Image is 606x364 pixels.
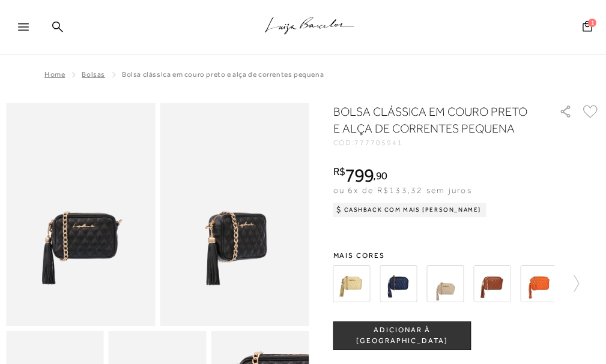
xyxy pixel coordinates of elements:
[6,103,155,326] img: image
[345,164,373,186] span: 799
[427,265,464,302] img: BOLSA CLÁSSICA EM COURO BEGE NATA E ALÇA DE CORRENTES PEQUENA
[333,166,345,177] i: R$
[474,265,511,302] img: BOLSA CLÁSSICA EM COURO CARAMELO E ALÇA DE CORRENTES PEQUENA
[82,70,105,79] a: Bolsas
[333,203,486,217] div: Cashback com Mais [PERSON_NAME]
[333,103,532,137] h1: BOLSA CLÁSSICA EM COURO PRETO E ALÇA DE CORRENTES PEQUENA
[333,321,471,350] button: ADICIONAR À [GEOGRAPHIC_DATA]
[122,70,324,79] span: BOLSA CLÁSSICA EM COURO PRETO E ALÇA DE CORRENTES PEQUENA
[160,103,309,326] img: image
[334,325,471,346] span: ADICIONAR À [GEOGRAPHIC_DATA]
[588,19,596,27] span: 1
[333,139,547,146] div: CÓD:
[579,20,596,36] button: 1
[380,265,417,302] img: BOLSA CLÁSSICA EM COURO AZUL ATLÂNTICO E ALÇA DE CORRENTES PEQUENA
[333,265,371,302] img: BOLSA CLÁSSICA EM COURO AMARELO PALHA E ALÇA DE CORRENTES PEQUENA
[333,185,472,195] span: ou 6x de R$133,32 sem juros
[521,265,558,302] img: BOLSA CLÁSSICA EM COURO LARANJA E ALÇA DE CORRENTES PEQUENA
[333,252,601,259] span: Mais cores
[354,139,402,147] span: 777705941
[376,169,387,182] span: 90
[44,70,65,79] a: Home
[373,170,387,181] i: ,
